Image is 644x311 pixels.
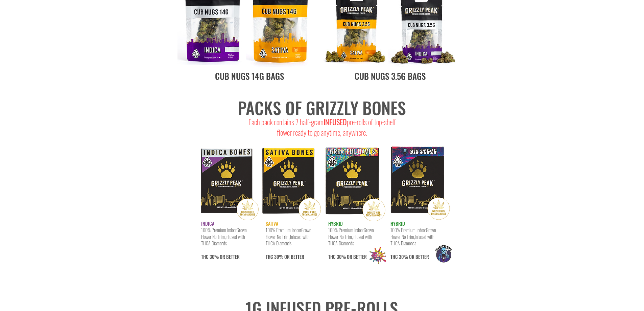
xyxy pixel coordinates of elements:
[266,226,311,240] span: Grown Flower No Trim,
[429,239,458,269] img: BS-Logo.png
[328,233,372,260] span: THC 30% OR BETTER
[266,226,301,234] span: 100% Premium Indoor
[355,70,426,82] span: CUB NUGS 3.5G BAGS
[390,226,426,234] span: 100% Premium Indoor
[215,70,284,82] span: CUB NUGS 14G BAGS
[390,233,434,247] span: Infused with THCA Diamonds
[390,226,436,240] span: Grown Flower No Trim,
[258,140,322,224] img: 7sativa.png
[324,116,347,127] span: INFUSED
[328,233,372,247] span: Infused with THCA Diamonds
[328,226,364,234] span: 100% Premium Indoor
[201,220,214,227] span: INDICA
[201,233,245,247] span: Infused with THCA Diamonds
[201,226,246,240] span: Grown Flower No Trim,
[328,226,374,240] span: Grown Flower No Trim,
[390,233,434,260] span: THC 30% OR BETTER
[238,95,406,120] span: PACKS OF GRIZZLY BONES
[201,233,245,260] span: THC 30% OR BETTER
[266,233,309,247] span: Infused with THCA Diamonds
[365,243,391,269] img: GD-logo.png
[390,220,405,227] span: HYBRID
[248,116,396,138] span: Each pack contains 7 half-gram pre-rolls of top-shelf flower ready to go anytime, anywhere.
[266,233,309,260] span: THC 30% OR BETTER
[197,141,260,223] img: 7indica.png
[388,139,452,223] img: 7BS.png
[201,226,237,234] span: 100% Premium Indoor
[322,139,388,225] img: 7gd.png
